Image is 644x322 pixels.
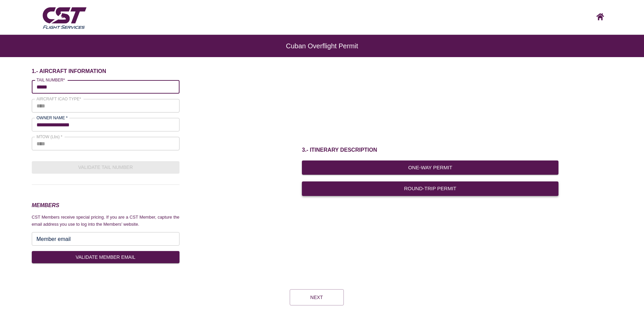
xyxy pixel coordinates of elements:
label: MTOW (Lbs) * [37,134,62,140]
h6: 1.- AIRCRAFT INFORMATION [32,68,180,75]
h3: MEMBERS [32,201,180,210]
label: OWNER NAME * [37,115,68,121]
button: Next [290,289,344,305]
p: CST Members receive special pricing. If you are a CST Member, capture the email address you use t... [32,214,180,228]
h6: Cuban Overflight Permit [27,46,617,46]
button: VALIDATE MEMBER EMAIL [32,251,180,264]
h1: 3.- ITINERARY DESCRIPTION [302,146,558,154]
button: One-Way Permit [302,160,558,175]
img: CST Flight Services logo [41,4,88,31]
label: AIRCRAFT ICAO TYPE* [37,96,81,102]
label: TAIL NUMBER* [37,77,65,83]
button: Round-Trip Permit [302,181,558,196]
img: CST logo, click here to go home screen [596,13,604,20]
